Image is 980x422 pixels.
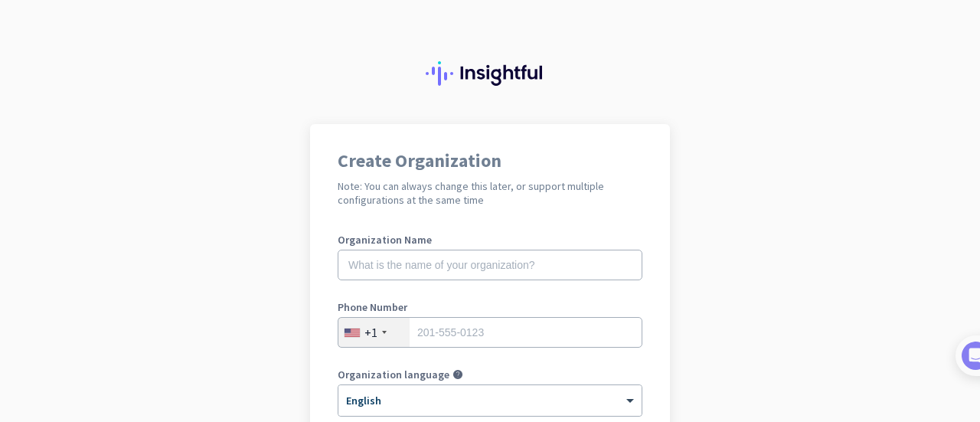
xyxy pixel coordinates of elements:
label: Phone Number [338,302,642,312]
label: Organization Name [338,234,642,245]
h1: Create Organization [338,152,642,170]
input: 201-555-0123 [338,317,642,348]
h2: Note: You can always change this later, or support multiple configurations at the same time [338,179,642,207]
label: Organization language [338,369,449,380]
i: help [452,369,463,380]
div: +1 [364,325,377,340]
input: What is the name of your organization? [338,250,642,280]
img: Insightful [426,61,554,86]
